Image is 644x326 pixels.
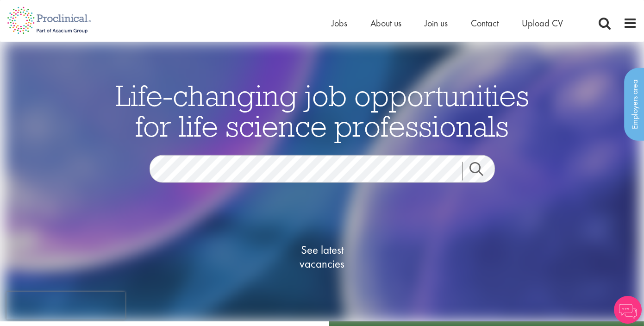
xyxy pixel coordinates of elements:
a: Jobs [331,17,347,29]
a: Contact [471,17,499,29]
a: Job search submit button [462,162,502,181]
a: See latestvacancies [276,206,369,308]
a: Upload CV [522,17,563,29]
a: About us [370,17,401,29]
a: Join us [425,17,448,29]
iframe: reCAPTCHA [6,292,125,320]
img: candidate home [4,42,639,321]
span: Life-changing job opportunities for life science professionals [115,77,529,144]
img: Chatbot [614,296,642,324]
span: See latest vacancies [276,243,369,271]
